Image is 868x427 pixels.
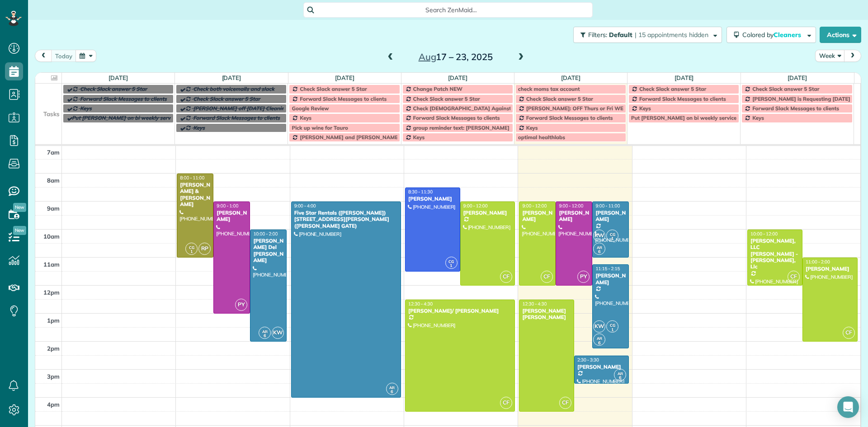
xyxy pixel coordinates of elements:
div: [PERSON_NAME] [408,196,458,202]
span: 9:00 - 12:00 [522,203,547,209]
span: Keys [413,134,425,141]
span: Put [PERSON_NAME] on bi weekly services [631,114,739,121]
span: New [13,226,26,235]
span: KW [593,230,605,242]
button: Colored byCleaners [726,27,816,43]
span: 2:30 - 3:30 [577,357,599,363]
span: Filters: [588,31,607,39]
div: [PERSON_NAME] Del [PERSON_NAME] [253,238,284,264]
span: Forward Slack Messages to clients [639,95,726,102]
span: Check Slack answer 5 Star [193,95,260,102]
a: [DATE] [561,74,580,81]
small: 1 [607,326,618,334]
div: [PERSON_NAME] [558,210,590,223]
span: CF [500,397,512,409]
div: [PERSON_NAME] [577,364,627,370]
button: Week [815,50,845,62]
span: CF [541,271,553,283]
small: 1 [186,248,197,256]
span: AR [597,336,602,341]
button: Filters: Default | 15 appointments hidden [573,27,722,43]
span: Keys [300,114,311,121]
button: today [51,50,76,62]
span: Check both voicemails and slack [193,85,274,92]
span: 12:30 - 4:30 [408,301,433,307]
span: AR [618,371,623,376]
span: CF [500,271,512,283]
span: AR [262,329,268,334]
span: Keys [752,114,764,121]
span: Google Review [292,105,329,112]
span: CG [189,245,194,250]
span: Keys [639,105,651,112]
span: 9:00 - 1:00 [217,203,238,209]
span: 4pm [47,401,60,408]
span: Keys [526,124,538,131]
span: PY [577,271,590,283]
span: Cleaners [774,31,802,39]
h2: 17 – 23, 2025 [399,52,512,62]
span: [PERSON_NAME] and [PERSON_NAME] Off Every [DATE] [300,134,443,141]
span: Check Slack answer 5 Star [639,85,706,92]
small: 1 [446,262,457,270]
span: Check Slack answer 5 Star [413,95,480,102]
span: group reminder text: [PERSON_NAME] [413,124,509,131]
span: Forward Slack Messages to clients [300,95,387,102]
div: Five Star Rentals ([PERSON_NAME]) [STREET_ADDRESS][PERSON_NAME] ([PERSON_NAME] GATE) [294,210,398,229]
span: 11:00 - 2:00 [806,259,830,265]
span: Forward Slack Messages to clients [80,95,167,102]
span: 9am [47,205,60,212]
a: [DATE] [448,74,467,81]
span: Forward Slack Messages to clients [526,114,613,121]
span: 8am [47,177,60,184]
small: 6 [259,332,270,340]
span: 9:00 - 12:00 [463,203,488,209]
span: PY [235,299,247,311]
span: 9:00 - 12:00 [559,203,583,209]
div: [PERSON_NAME] [216,210,247,223]
span: Check Slack answer 5 Star [300,85,367,92]
span: RP [198,243,211,255]
a: [DATE] [222,74,241,81]
span: 8:00 - 11:00 [180,175,204,181]
div: [PERSON_NAME] [595,210,626,223]
span: Default [609,31,633,39]
span: 12:30 - 4:30 [522,301,547,307]
div: Open Intercom Messenger [837,396,859,418]
span: Forward Slack Messages to clients [752,105,839,112]
span: CF [843,327,855,339]
button: prev [35,50,52,62]
span: | 15 appointments hidden [635,31,708,39]
span: optimal healthlabs [518,134,565,141]
span: 10:00 - 2:00 [253,231,278,237]
span: Change Patch NEW [413,85,462,92]
span: check moms tax account [518,85,580,92]
a: Filters: Default | 15 appointments hidden [569,27,722,43]
span: CG [610,323,615,328]
span: [PERSON_NAME] off [DATE] Cleaning Restaurant [193,105,317,112]
div: [PERSON_NAME] [463,210,513,216]
span: 10am [43,233,60,240]
div: [PERSON_NAME] [PERSON_NAME] [522,308,571,321]
a: [DATE] [108,74,128,81]
span: 2pm [47,345,60,352]
span: 12pm [43,289,60,296]
span: Check [DEMOGRAPHIC_DATA] Against Spreadsheet [413,105,544,112]
span: 8:30 - 11:30 [408,189,433,195]
div: [PERSON_NAME] [595,272,626,286]
span: 9:00 - 4:00 [294,203,316,209]
span: Pick up wine for Tauro [292,124,348,131]
span: [PERSON_NAME]: OFF Thurs or Fri WEEKLY [526,105,636,112]
div: [PERSON_NAME], LLC [PERSON_NAME] - [PERSON_NAME], Llc [750,238,800,270]
span: Put [PERSON_NAME] on bi weekly services [72,114,180,121]
span: KW [272,327,284,339]
a: [DATE] [788,74,807,81]
span: Colored by [742,31,804,39]
small: 6 [594,248,605,256]
a: [DATE] [675,74,694,81]
span: 10:00 - 12:00 [750,231,778,237]
small: 6 [387,388,398,396]
div: [PERSON_NAME] [805,266,855,272]
button: Actions [820,27,861,43]
span: CG [448,259,454,264]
